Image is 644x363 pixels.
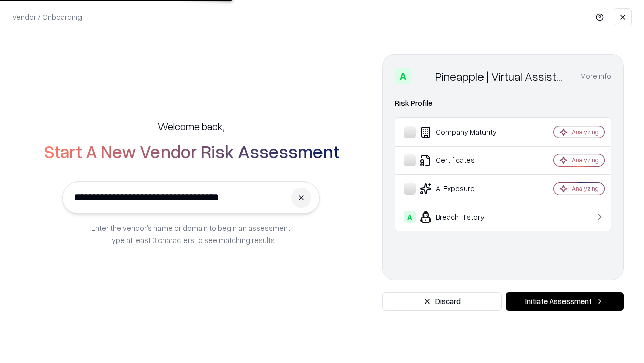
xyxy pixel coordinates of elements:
[572,184,599,193] div: Analyzing
[395,68,411,84] div: A
[404,183,524,195] div: AI Exposure
[12,12,82,22] p: Vendor / Onboarding
[435,68,568,84] div: Pineapple | Virtual Assistant Agency
[91,222,292,246] p: Enter the vendor’s name or domain to begin an assessment. Type at least 3 characters to see match...
[404,154,524,166] div: Certificates
[382,292,502,311] button: Discard
[44,141,339,161] h2: Start A New Vendor Risk Assessment
[404,126,524,138] div: Company Maturity
[572,128,599,136] div: Analyzing
[506,292,624,311] button: Initiate Assessment
[572,156,599,164] div: Analyzing
[404,211,416,223] div: A
[404,211,524,223] div: Breach History
[415,68,431,84] img: Pineapple | Virtual Assistant Agency
[395,97,611,109] div: Risk Profile
[158,119,224,133] h5: Welcome back,
[580,67,611,85] button: More info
